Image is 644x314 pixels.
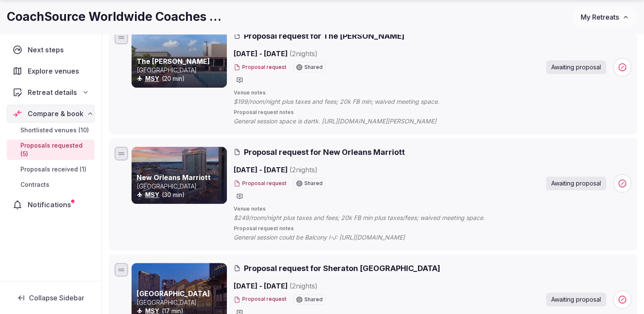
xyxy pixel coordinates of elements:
[234,225,632,232] span: Proposal request notes
[289,166,318,174] span: ( 2 night s )
[7,163,94,175] a: Proposals received (1)
[28,108,83,119] span: Compare & book
[137,289,210,298] a: [GEOGRAPHIC_DATA]
[234,109,632,116] span: Proposal request notes
[145,191,159,199] button: MSY
[20,126,89,134] span: Shortlisted venues (10)
[7,124,94,136] a: Shortlisted venues (10)
[244,147,405,157] span: Proposal request for New Orleans Marriott
[28,45,67,55] span: Next steps
[20,180,49,189] span: Contracts
[28,200,74,210] span: Notifications
[7,196,94,214] a: Notifications
[244,31,404,41] span: Proposal request for The [PERSON_NAME]
[145,75,159,82] a: MSY
[234,89,632,97] span: Venue notes
[137,173,211,182] a: New Orleans Marriott
[546,60,606,74] div: Awaiting proposal
[304,65,323,70] span: Shared
[234,206,632,213] span: Venue notes
[7,288,94,307] button: Collapse Sidebar
[7,9,225,25] h1: CoachSource Worldwide Coaches Forum 2026
[234,49,384,59] span: [DATE] - [DATE]
[581,13,619,21] span: My Retreats
[234,281,384,291] span: [DATE] - [DATE]
[29,294,84,302] span: Collapse Sidebar
[234,117,453,126] span: General session space is dartk. [URL][DOMAIN_NAME][PERSON_NAME]
[137,57,210,66] a: The [PERSON_NAME]
[244,263,440,274] span: Proposal request for Sheraton [GEOGRAPHIC_DATA]
[145,74,159,83] button: MSY
[234,165,384,175] span: [DATE] - [DATE]
[7,62,94,80] a: Explore venues
[137,66,225,74] p: [GEOGRAPHIC_DATA]
[7,140,94,160] a: Proposals requested (5)
[137,191,225,199] div: (30 min)
[234,214,502,222] span: $249/room/night plus taxes and fees; 20k FB min plus taxes/fees; waived meeting space.
[304,181,323,186] span: Shared
[234,97,456,106] span: $199/room/night plus taxes and fees; 20k FB min; waived meeting space.
[7,41,94,59] a: Next steps
[137,298,225,307] p: [GEOGRAPHIC_DATA]
[289,49,318,58] span: ( 2 night s )
[234,64,286,71] button: Proposal request
[234,180,286,187] button: Proposal request
[546,293,606,306] div: Awaiting proposal
[289,282,318,290] span: ( 2 night s )
[145,191,159,198] a: MSY
[234,296,286,303] button: Proposal request
[28,87,77,97] span: Retreat details
[20,165,86,174] span: Proposals received (1)
[234,233,422,242] span: General session could be Balcony I-J: [URL][DOMAIN_NAME]
[137,74,225,83] div: (20 min)
[304,297,323,302] span: Shared
[572,6,637,28] button: My Retreats
[20,141,91,158] span: Proposals requested (5)
[28,66,83,76] span: Explore venues
[7,179,94,191] a: Contracts
[137,182,225,191] p: [GEOGRAPHIC_DATA]
[546,177,606,190] div: Awaiting proposal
